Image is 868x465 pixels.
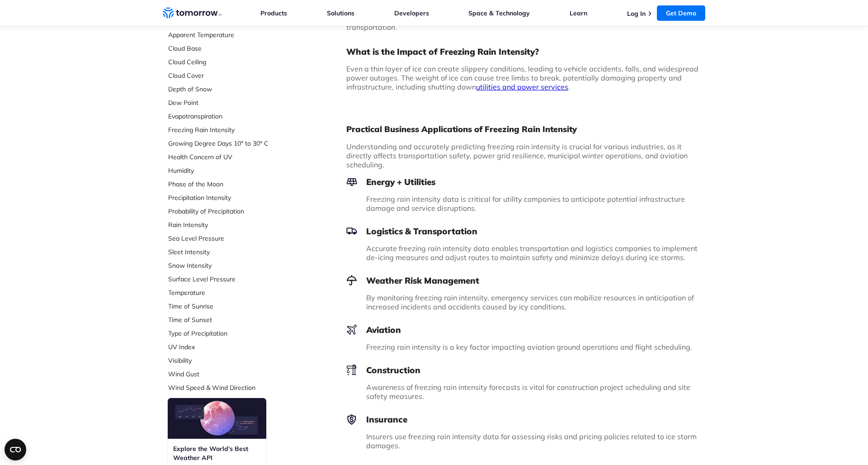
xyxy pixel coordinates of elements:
button: Open CMP widget [5,439,26,460]
a: Wind Speed & Wind Direction [168,383,288,392]
a: Time of Sunset [168,315,288,324]
a: Space & Technology [468,9,530,17]
a: Temperature [168,288,288,297]
a: Growing Degree Days 10° to 30° C [168,139,288,148]
a: Products [260,9,287,17]
span: Insurers use freezing rain intensity data for assessing risks and pricing policies related to ice... [366,432,697,450]
h3: Insurance [346,414,705,425]
a: Wind Gust [168,370,288,379]
a: Type of Precipitation [168,329,288,338]
h3: Explore the World’s Best Weather API [173,444,261,462]
a: Evapotranspiration [168,112,288,121]
a: Freezing Rain Intensity [168,125,288,134]
span: Freezing rain intensity data is critical for utility companies to anticipate potential infrastruc... [366,195,685,213]
a: Solutions [327,9,354,17]
h3: Weather Risk Management [346,275,705,286]
a: Rain Intensity [168,220,288,229]
span: By monitoring freezing rain intensity, emergency services can mobilize resources in anticipation ... [366,293,694,311]
a: Sea Level Pressure [168,234,288,243]
span: Freezing rain intensity is a key factor impacting aviation ground operations and flight scheduling. [366,342,692,351]
a: Visibility [168,356,288,365]
a: Home link [163,6,222,20]
a: Cloud Ceiling [168,57,288,66]
a: Cloud Base [168,44,288,53]
span: Accurate freezing rain intensity data enables transportation and logistics companies to implement... [366,244,698,262]
a: Log In [627,9,646,18]
a: Health Concern of UV [168,152,288,161]
a: Cloud Cover [168,71,288,80]
a: Snow Intensity [168,261,288,270]
a: Sleet Intensity [168,247,288,256]
a: Surface Level Pressure [168,275,288,284]
a: Apparent Temperature [168,30,288,39]
h2: Practical Business Applications of Freezing Rain Intensity [346,124,705,135]
span: Understanding and accurately predicting freezing rain intensity is crucial for various industries... [346,142,688,169]
h3: What is the Impact of Freezing Rain Intensity? [346,46,705,57]
a: Precipitation Intensity [168,193,288,202]
a: Time of Sunrise [168,302,288,311]
span: Even a thin layer of ice can create slippery conditions, leading to vehicle accidents, falls, and... [346,64,698,91]
a: Developers [394,9,429,17]
h3: Construction [346,365,705,375]
a: Phase of the Moon [168,180,288,189]
a: Dew Point [168,98,288,107]
h3: Logistics & Transportation [346,226,705,237]
a: Learn [570,9,587,17]
a: Get Demo [657,5,705,21]
a: Probability of Precipitation [168,207,288,216]
span: Awareness of freezing rain intensity forecasts is vital for construction project scheduling and s... [366,383,690,401]
h3: Energy + Utilities [346,176,705,187]
a: utilities and power services [476,82,568,91]
a: Humidity [168,166,288,175]
a: UV Index [168,342,288,351]
a: Depth of Snow [168,85,288,94]
h3: Aviation [346,324,705,335]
